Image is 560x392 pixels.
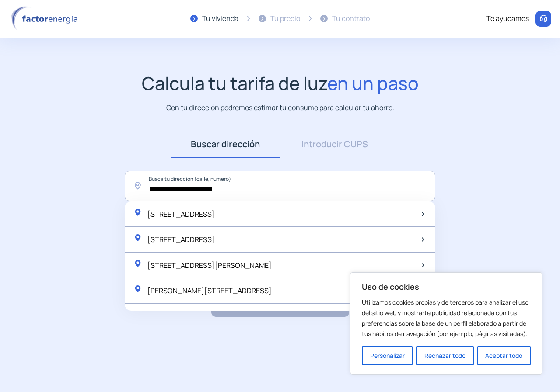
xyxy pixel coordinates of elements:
[270,13,300,24] div: Tu precio
[362,346,413,365] button: Personalizar
[133,284,142,293] img: location-pin-green.svg
[133,259,142,268] img: location-pin-green.svg
[327,71,419,95] span: en un paso
[332,13,370,24] div: Tu contrato
[280,131,389,158] a: Introducir CUPS
[486,13,529,24] div: Te ayudamos
[166,102,394,113] p: Con tu dirección podremos estimar tu consumo para calcular tu ahorro.
[362,281,531,292] p: Uso de cookies
[133,208,142,217] img: location-pin-green.svg
[422,263,424,267] img: arrow-next-item.svg
[350,272,542,375] div: Uso de cookies
[422,212,424,216] img: arrow-next-item.svg
[539,14,548,23] img: llamar
[133,233,142,242] img: location-pin-green.svg
[362,297,531,339] p: Utilizamos cookies propias y de terceros para analizar el uso del sitio web y mostrarte publicida...
[477,346,531,365] button: Aceptar todo
[147,260,272,270] span: [STREET_ADDRESS][PERSON_NAME]
[202,13,238,24] div: Tu vivienda
[147,235,215,244] span: [STREET_ADDRESS]
[142,73,419,94] h1: Calcula tu tarifa de luz
[147,209,215,219] span: [STREET_ADDRESS]
[171,131,280,158] a: Buscar dirección
[133,310,142,319] img: location-pin-green.svg
[422,237,424,242] img: arrow-next-item.svg
[9,6,83,31] img: logo factor
[147,286,272,295] span: [PERSON_NAME][STREET_ADDRESS]
[416,346,473,365] button: Rechazar todo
